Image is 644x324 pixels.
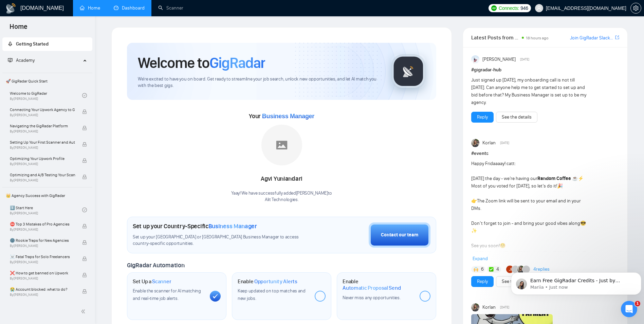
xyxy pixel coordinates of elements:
[381,231,418,239] div: Contact our team
[10,146,75,150] span: By [PERSON_NAME]
[615,35,619,40] span: export
[635,301,640,306] span: 1
[158,5,183,11] a: searchScanner
[133,288,201,301] span: Enable the scanner for AI matching and real-time job alerts.
[10,228,75,232] span: By [PERSON_NAME]
[343,285,401,291] span: Automatic Proposal Send
[499,4,519,12] span: Connects:
[254,278,297,285] span: Opportunity Alerts
[16,57,35,63] span: Academy
[10,202,82,217] a: 1️⃣ Start HereBy[PERSON_NAME]
[471,160,590,287] div: Happy Fridaaaay!:catt: [DATE] the day - we’re having our ️ ️ Most of you voted for [DATE], so let...
[10,221,75,228] span: ⛔ Top 3 Mistakes of Pro Agencies
[10,293,75,297] span: By [PERSON_NAME]
[133,222,257,230] h1: Set up your Country-Specific
[369,222,430,248] button: Contact our team
[249,112,314,120] span: Your
[10,113,75,117] span: By [PERSON_NAME]
[82,142,87,147] span: lock
[496,266,499,273] span: 4
[502,278,532,285] a: See the details
[133,278,171,285] h1: Set Up a
[500,304,509,310] span: [DATE]
[238,288,306,301] span: Keep updated on top matches and new jobs.
[631,5,641,11] span: setting
[630,5,641,11] a: setting
[502,113,532,121] a: See the details
[238,278,297,285] h1: Enable
[261,125,302,165] img: placeholder.png
[477,113,488,121] a: Reply
[482,56,516,63] span: [PERSON_NAME]
[231,173,332,185] div: Agvi Yuniandari
[508,258,644,306] iframe: Intercom notifications message
[343,278,414,291] h1: Enable
[82,273,87,277] span: lock
[82,126,87,130] span: lock
[8,57,35,63] span: Academy
[489,267,494,272] img: ✅
[10,155,75,162] span: Optimizing Your Upwork Profile
[471,66,619,74] h1: # gigradar-hub
[520,56,529,62] span: [DATE]
[82,208,87,212] span: check-circle
[500,140,509,146] span: [DATE]
[82,289,87,294] span: lock
[537,176,571,181] strong: Random Coffee
[3,189,92,202] span: 👑 Agency Success with GigRadar
[520,4,528,12] span: 946
[10,106,75,113] span: Connecting Your Upwork Agency to GigRadar
[10,178,75,182] span: By [PERSON_NAME]
[471,139,479,147] img: Korlan
[5,3,16,14] img: logo
[82,175,87,179] span: lock
[82,224,87,229] span: lock
[231,190,332,203] div: Yaay! We have successfully added [PERSON_NAME] to
[10,253,75,260] span: ☠️ Fatal Traps for Solo Freelancers
[570,34,614,42] a: Join GigRadar Slack Community
[343,295,400,301] span: Never miss any opportunities.
[82,109,87,114] span: lock
[8,58,13,62] span: fund-projection-screen
[82,93,87,98] span: check-circle
[506,266,514,273] img: JM
[471,150,619,157] h1: # events
[3,74,92,88] span: 🚀 GigRadar Quick Start
[16,41,49,47] span: Getting Started
[8,41,13,46] span: rocket
[10,88,82,103] a: Welcome to GigRadarBy[PERSON_NAME]
[615,34,619,41] a: export
[10,129,75,133] span: By [PERSON_NAME]
[482,139,496,147] span: Korlan
[231,197,332,203] p: Alit Technologies .
[82,240,87,245] span: lock
[2,37,92,51] li: Getting Started
[10,260,75,264] span: By [PERSON_NAME]
[537,6,541,11] span: user
[133,234,311,247] span: Set up your [GEOGRAPHIC_DATA] or [GEOGRAPHIC_DATA] Business Manager to access country-specific op...
[526,36,549,40] span: 18 hours ago
[477,278,488,285] a: Reply
[500,243,505,249] span: ☺️
[572,176,578,181] span: ☕
[82,256,87,261] span: lock
[10,244,75,248] span: By [PERSON_NAME]
[578,176,584,181] span: ⚡
[81,308,88,315] span: double-left
[471,303,479,311] img: Korlan
[209,54,265,72] span: GigRadar
[491,5,497,11] img: upwork-logo.png
[496,276,537,287] button: See the details
[471,33,519,42] span: Latest Posts from the GigRadar Community
[114,5,145,11] a: dashboardDashboard
[10,123,75,129] span: Navigating the GigRadar Platform
[10,172,75,178] span: Optimizing and A/B Testing Your Scanner for Better Results
[482,304,496,311] span: Korlan
[471,228,477,234] span: ✨
[473,256,488,262] span: Expand
[471,76,590,106] div: Just signed up [DATE], my onboarding call is not till [DATE]. Can anyone help me to get started t...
